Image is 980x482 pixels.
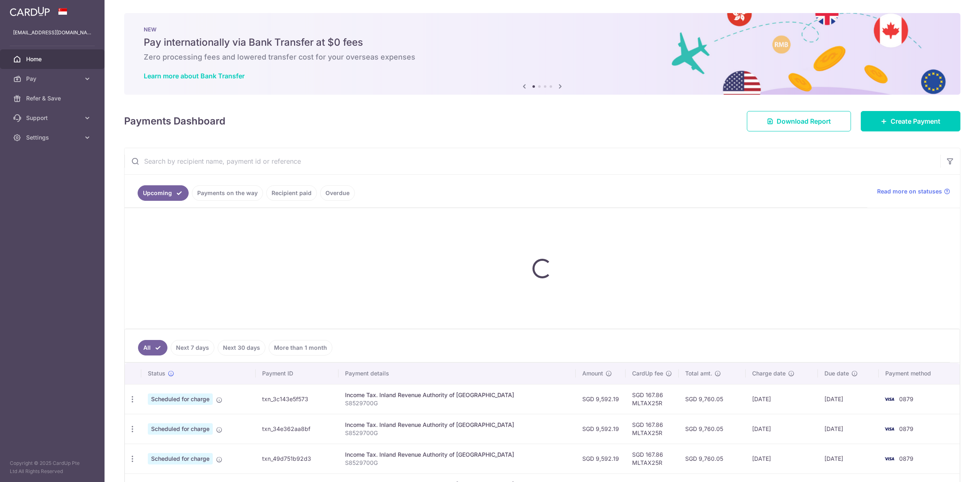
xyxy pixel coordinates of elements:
[256,363,338,384] th: Payment ID
[345,421,570,429] div: Income Tax. Inland Revenue Authority of [GEOGRAPHIC_DATA]
[679,414,745,444] td: SGD 9,760.05
[582,369,603,378] span: Amount
[746,414,818,444] td: [DATE]
[881,394,898,404] img: Bank Card
[124,114,225,129] h4: Payments Dashboard
[576,444,626,473] td: SGD 9,592.19
[777,116,831,126] span: Download Report
[345,459,570,467] p: S8529700G
[679,384,745,414] td: SGD 9,760.05
[345,451,570,459] div: Income Tax. Inland Revenue Authority of [GEOGRAPHIC_DATA]
[899,425,913,432] span: 0879
[899,455,913,462] span: 0879
[626,384,679,414] td: SGD 167.86 MLTAX25R
[626,414,679,444] td: SGD 167.86 MLTAX25R
[148,369,165,378] span: Status
[877,187,942,195] span: Read more on statuses
[746,384,818,414] td: [DATE]
[746,444,818,473] td: [DATE]
[144,52,941,62] h6: Zero processing fees and lowered transfer cost for your overseas expenses
[881,424,898,434] img: Bank Card
[216,425,223,431] span: Payment is approved and scheduled to be charged on the charge date selected by you.
[192,185,263,201] a: Payments on the way
[891,116,940,126] span: Create Payment
[576,414,626,444] td: SGD 9,592.19
[685,369,712,378] span: Total amt.
[818,414,879,444] td: [DATE]
[218,340,265,355] a: Next 30 days
[576,384,626,414] td: SGD 9,592.19
[879,363,960,384] th: Payment method
[124,13,960,95] img: Bank transfer banner
[125,148,940,174] input: Search by recipient name, payment id or reference
[26,55,80,63] span: Home
[818,444,879,473] td: [DATE]
[10,7,50,16] img: CardUp
[144,26,941,33] p: NEW
[339,363,576,384] th: Payment details
[861,111,960,131] a: Create Payment
[148,453,213,464] span: Scheduled for charge
[747,111,851,131] a: Download Report
[269,340,332,355] a: More than 1 month
[144,36,941,49] h5: Pay internationally via Bank Transfer at $0 fees
[881,454,898,464] img: Bank Card
[877,187,950,195] a: Read more on statuses
[26,75,80,83] span: Pay
[818,384,879,414] td: [DATE]
[345,429,570,437] p: S8529700G
[138,340,167,355] a: All
[138,185,189,201] a: Upcoming
[320,185,355,201] a: Overdue
[171,340,214,355] a: Next 7 days
[266,185,317,201] a: Recipient paid
[256,444,338,473] td: txn_49d751b92d3
[752,369,786,378] span: Charge date
[899,395,913,402] span: 0879
[26,94,80,102] span: Refer & Save
[626,444,679,473] td: SGD 167.86 MLTAX25R
[13,29,91,37] p: [EMAIL_ADDRESS][DOMAIN_NAME]
[26,133,80,142] span: Settings
[216,455,223,461] span: Payment is approved and scheduled to be charged on the charge date selected by you.
[256,384,338,414] td: txn_3c143e5f573
[26,114,80,122] span: Support
[824,369,849,378] span: Due date
[216,395,223,402] span: Payment is approved and scheduled to be charged on the charge date selected by you.
[148,393,213,405] span: Scheduled for charge
[144,72,245,80] a: Learn more about Bank Transfer
[345,399,570,407] p: S8529700G
[632,369,663,378] span: CardUp fee
[148,423,213,435] span: Scheduled for charge
[679,444,745,473] td: SGD 9,760.05
[256,414,338,444] td: txn_34e362aa8bf
[345,391,570,399] div: Income Tax. Inland Revenue Authority of [GEOGRAPHIC_DATA]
